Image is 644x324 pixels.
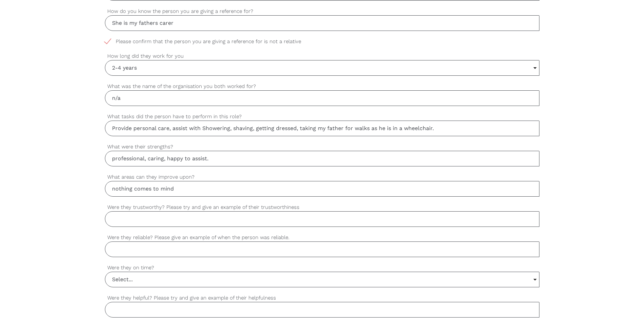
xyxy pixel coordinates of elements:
[105,7,539,15] label: How do you know the person you are giving a reference for?
[105,173,539,181] label: What areas can they improve upon?
[105,294,539,302] label: Were they helpful? Please try and give an example of their helpfulness
[105,264,539,272] label: Were they on time?
[105,52,539,60] label: How long did they work for you
[105,234,539,241] label: Were they reliable? Please give an example of when the person was reliable.
[105,203,539,211] label: Were they trustworthy? Please try and give an example of their trustworthiness
[105,38,314,46] span: Please confirm that the person you are giving a reference for is not a relative
[105,113,539,121] label: What tasks did the person have to perform in this role?
[105,143,539,151] label: What were their strengths?
[105,83,539,90] label: What was the name of the organisation you both worked for?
